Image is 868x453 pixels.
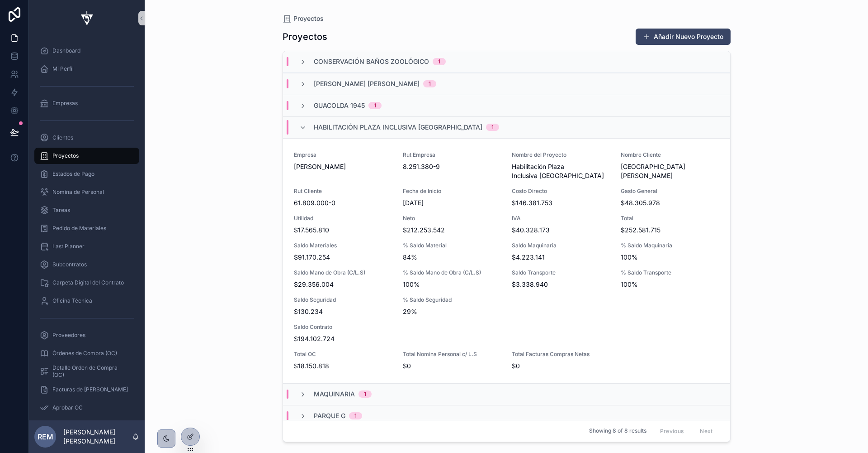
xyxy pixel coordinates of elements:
[374,102,376,109] div: 1
[283,14,324,23] a: Proyectos
[636,29,731,45] button: Añadir Nuevo Proyecto
[294,280,392,289] span: $29.356.004
[403,226,501,235] span: $212.253.542
[76,11,98,25] img: App logo
[34,327,139,343] a: Proveedores
[314,79,420,88] span: [PERSON_NAME] [PERSON_NAME]
[52,243,85,250] span: Last Planner
[403,198,501,207] span: [DATE]
[294,162,392,171] span: [PERSON_NAME]
[314,123,482,132] span: Habilitación Plaza Inclusiva [GEOGRAPHIC_DATA]
[403,280,501,289] span: 100%
[364,390,366,398] div: 1
[621,242,719,249] span: % Saldo Maquinaria
[354,412,357,419] div: 1
[512,162,610,180] span: Habilitación Plaza Inclusiva [GEOGRAPHIC_DATA]
[314,57,429,66] span: Conservación Baños Zoológico
[512,269,610,276] span: Saldo Transporte
[294,269,392,276] span: Saldo Mano de Obra (C/L.S)
[34,148,139,164] a: Proyectos
[52,188,104,196] span: Nomina de Personal
[403,269,501,276] span: % Saldo Mano de Obra (C/L.S)
[34,256,139,273] a: Subcontratos
[491,124,494,131] div: 1
[34,293,139,309] a: Oficina Técnica
[34,363,139,380] a: Detalle Órden de Compra (OC)
[403,215,501,222] span: Neto
[512,226,610,235] span: $40.328.173
[621,215,719,222] span: Total
[34,220,139,236] a: Pedido de Materiales
[294,226,392,235] span: $17.565.810
[52,47,80,54] span: Dashboard
[621,253,719,262] span: 100%
[314,390,355,399] span: Maquinaria
[621,198,719,207] span: $48.305.978
[621,162,719,180] span: [GEOGRAPHIC_DATA][PERSON_NAME]
[512,188,610,195] span: Costo Directo
[621,269,719,276] span: % Saldo Transporte
[52,350,117,357] span: Órdenes de Compra (OC)
[52,225,106,232] span: Pedido de Materiales
[294,351,392,358] span: Total OC
[63,428,132,446] p: [PERSON_NAME] [PERSON_NAME]
[34,345,139,361] a: Órdenes de Compra (OC)
[512,215,610,222] span: IVA
[403,307,501,316] span: 29%
[34,202,139,218] a: Tareas
[34,43,139,59] a: Dashboard
[52,364,130,379] span: Detalle Órden de Compra (OC)
[403,361,501,371] span: $0
[34,400,139,416] a: Aprobar OC
[512,351,610,358] span: Total Facturas Compras Netas
[294,242,392,249] span: Saldo Materiales
[38,431,53,442] span: REM
[34,61,139,77] a: Mi Perfil
[52,152,79,159] span: Proyectos
[512,280,610,289] span: $3.338.940
[52,207,70,214] span: Tareas
[52,279,124,286] span: Carpeta Digital del Contrato
[34,275,139,291] a: Carpeta Digital del Contrato
[294,296,392,304] span: Saldo Seguridad
[283,138,730,383] a: Empresa[PERSON_NAME]Rut Empresa8.251.380-9Nombre del ProyectoHabilitación Plaza Inclusiva [GEOGRA...
[34,184,139,200] a: Nomina de Personal
[512,242,610,249] span: Saldo Maquinaria
[52,404,83,411] span: Aprobar OC
[589,428,646,435] span: Showing 8 of 8 results
[52,332,85,339] span: Proveedores
[29,36,145,420] div: scrollable content
[403,253,501,262] span: 84%
[52,134,73,141] span: Clientes
[621,280,719,289] span: 100%
[438,58,440,65] div: 1
[403,162,501,171] span: 8.251.380-9
[294,307,392,316] span: $130.234
[52,297,92,304] span: Oficina Técnica
[294,215,392,222] span: Utilidad
[293,14,324,23] span: Proyectos
[403,351,501,358] span: Total Nomina Personal c/ L.S
[34,238,139,255] a: Last Planner
[294,253,392,262] span: $91.170.254
[34,381,139,398] a: Facturas de [PERSON_NAME]
[34,130,139,146] a: Clientes
[314,411,345,420] span: Parque G
[403,188,501,195] span: Fecha de Inicio
[512,253,610,262] span: $4.223.141
[52,170,94,178] span: Estados de Pago
[403,296,501,304] span: % Saldo Seguridad
[294,151,392,159] span: Empresa
[621,226,719,235] span: $252.581.715
[403,242,501,249] span: % Saldo Material
[294,323,719,331] span: Saldo Contrato
[294,188,392,195] span: Rut Cliente
[52,65,74,72] span: Mi Perfil
[52,386,128,393] span: Facturas de [PERSON_NAME]
[512,151,610,159] span: Nombre del Proyecto
[294,334,719,343] span: $194.102.724
[52,261,87,268] span: Subcontratos
[34,166,139,182] a: Estados de Pago
[294,361,392,371] span: $18.150.818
